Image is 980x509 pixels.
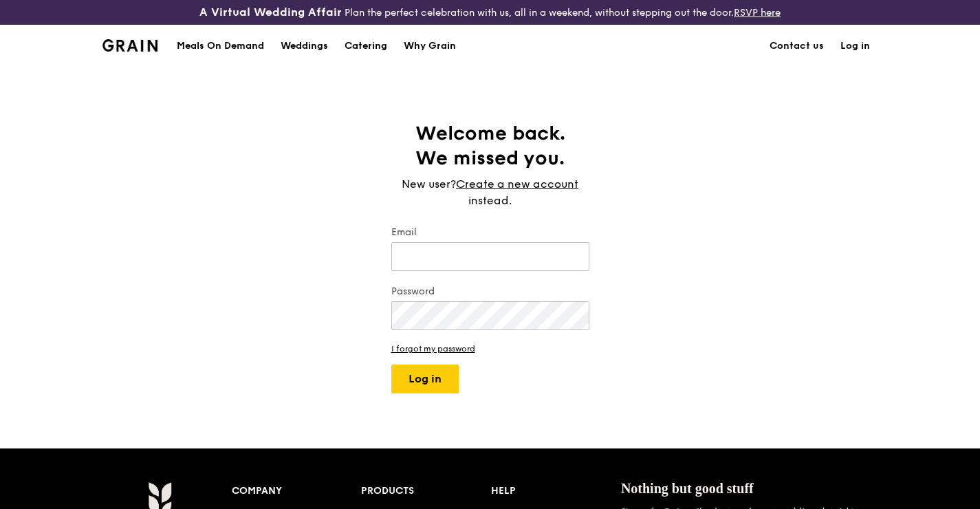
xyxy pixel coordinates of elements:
[391,285,589,299] label: Password
[395,25,464,67] a: Why Grain
[391,121,589,171] h1: Welcome back. We missed you.
[361,481,491,501] div: Products
[621,481,754,496] span: Nothing but good stuff
[391,226,589,239] label: Email
[491,481,621,501] div: Help
[456,176,578,193] a: Create a new account
[177,25,264,67] div: Meals On Demand
[164,6,817,19] div: Plan the perfect celebration with us, all in a weekend, without stepping out the door.
[391,344,589,354] a: I forgot my password
[468,194,512,207] span: instead.
[832,25,878,67] a: Log in
[199,6,342,19] h3: A Virtual Wedding Affair
[402,177,456,191] span: New user?
[391,365,459,393] button: Log in
[281,25,328,67] div: Weddings
[345,25,387,67] div: Catering
[761,25,832,67] a: Contact us
[272,25,336,67] a: Weddings
[102,39,158,52] img: Grain
[336,25,395,67] a: Catering
[232,481,362,501] div: Company
[102,24,158,65] a: GrainGrain
[734,7,781,19] a: RSVP here
[404,25,456,67] div: Why Grain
